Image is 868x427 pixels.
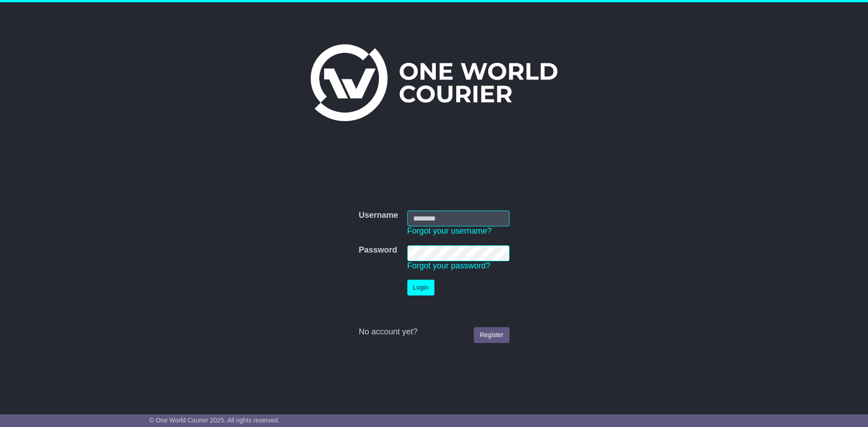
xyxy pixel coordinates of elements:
a: Forgot your password? [407,261,491,270]
div: No account yet? [359,327,509,337]
a: Forgot your username? [407,226,492,235]
a: Register [474,327,509,343]
label: Username [359,211,398,221]
img: One World [311,44,557,121]
label: Password [359,245,397,255]
span: © One World Courier 2025. All rights reserved. [149,417,280,424]
button: Login [407,280,434,296]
